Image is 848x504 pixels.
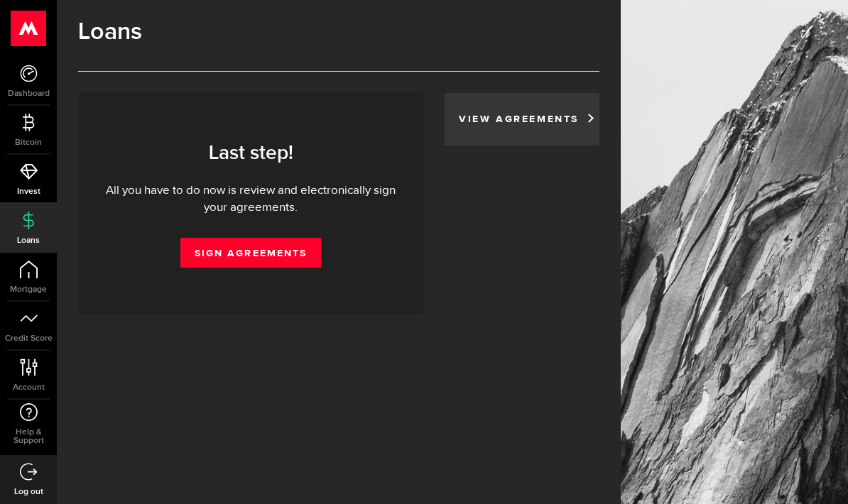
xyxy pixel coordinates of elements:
h3: Last step! [99,142,402,165]
div: All you have to do now is review and electronically sign your agreements. [99,182,402,217]
button: Open LiveChat chat widget [11,6,54,48]
a: View Agreements [459,114,585,124]
a: Sign Agreements [180,238,321,268]
h1: Loans [78,18,599,46]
